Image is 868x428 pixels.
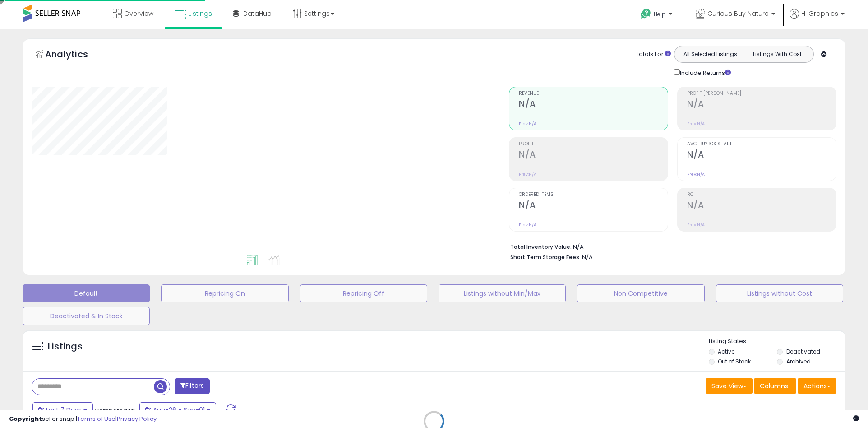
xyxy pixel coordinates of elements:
span: Hi Graphics [801,9,838,18]
span: N/A [582,253,593,261]
small: Prev: N/A [687,222,705,228]
b: Short Term Storage Fees: [510,253,581,261]
h2: N/A [687,149,836,162]
span: Help [654,10,666,18]
button: All Selected Listings [677,48,744,60]
button: Default [23,284,150,302]
i: Get Help [640,8,651,19]
span: Profit [519,142,668,147]
small: Prev: N/A [687,172,705,177]
div: Include Returns [667,67,742,78]
b: Total Inventory Value: [510,243,572,251]
a: Hi Graphics [790,9,845,29]
span: DataHub [243,9,272,18]
button: Listings without Min/Max [439,284,566,302]
span: Avg. Buybox Share [687,142,836,147]
h2: N/A [687,99,836,111]
a: Help [633,1,681,29]
button: Repricing Off [300,284,427,302]
h2: N/A [519,200,668,212]
div: Totals For [636,50,671,59]
h2: N/A [519,149,668,162]
span: ROI [687,192,836,197]
small: Prev: N/A [519,172,536,177]
small: Prev: N/A [519,121,536,126]
li: N/A [510,241,830,251]
strong: Copyright [9,414,42,423]
span: Overview [124,9,153,18]
h2: N/A [519,99,668,111]
span: Profit [PERSON_NAME] [687,91,836,96]
button: Deactivated & In Stock [23,307,150,325]
h5: Analytics [45,48,106,63]
h2: N/A [687,200,836,212]
button: Non Competitive [577,284,704,302]
span: Ordered Items [519,192,668,197]
span: Curious Buy Nature [707,9,769,18]
button: Listings without Cost [716,284,843,302]
span: Listings [189,9,212,18]
button: Repricing On [161,284,288,302]
small: Prev: N/A [519,222,536,228]
span: Revenue [519,91,668,96]
button: Listings With Cost [743,48,811,60]
div: seller snap | | [9,415,157,423]
small: Prev: N/A [687,121,705,126]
